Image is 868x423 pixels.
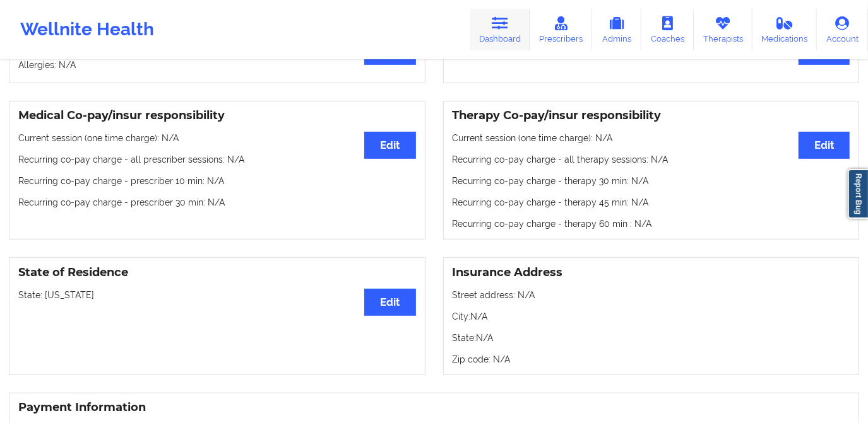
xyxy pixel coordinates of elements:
a: Prescribers [530,9,593,50]
p: Zip code: N/A [453,353,850,366]
p: Recurring co-pay charge - therapy 45 min : N/A [453,196,850,209]
p: Current session (one time charge): N/A [18,132,416,144]
p: State: N/A [453,332,850,344]
button: Edit [364,289,415,316]
h3: Medical Co-pay/insur responsibility [18,108,416,123]
p: Recurring co-pay charge - therapy 30 min : N/A [453,175,850,187]
a: Medications [752,9,817,50]
h3: Payment Information [18,400,850,415]
a: Therapists [694,9,752,50]
p: Recurring co-pay charge - all therapy sessions : N/A [453,153,850,166]
a: Dashboard [470,9,530,50]
a: Account [817,9,868,50]
p: State: [US_STATE] [18,289,416,301]
p: Recurring co-pay charge - prescriber 30 min : N/A [18,196,416,209]
a: Report Bug [848,169,868,219]
a: Admins [592,9,641,50]
p: City: N/A [453,310,850,323]
h3: Therapy Co-pay/insur responsibility [453,108,850,123]
p: Street address: N/A [453,289,850,301]
p: Allergies: N/A [18,59,416,71]
button: Edit [799,132,850,159]
p: Recurring co-pay charge - therapy 60 min : N/A [453,217,850,230]
a: Coaches [641,9,694,50]
h3: State of Residence [18,265,416,280]
p: Recurring co-pay charge - all prescriber sessions : N/A [18,153,416,166]
button: Edit [364,132,415,159]
p: Current session (one time charge): N/A [453,132,850,144]
h3: Insurance Address [453,265,850,280]
p: Recurring co-pay charge - prescriber 10 min : N/A [18,175,416,187]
